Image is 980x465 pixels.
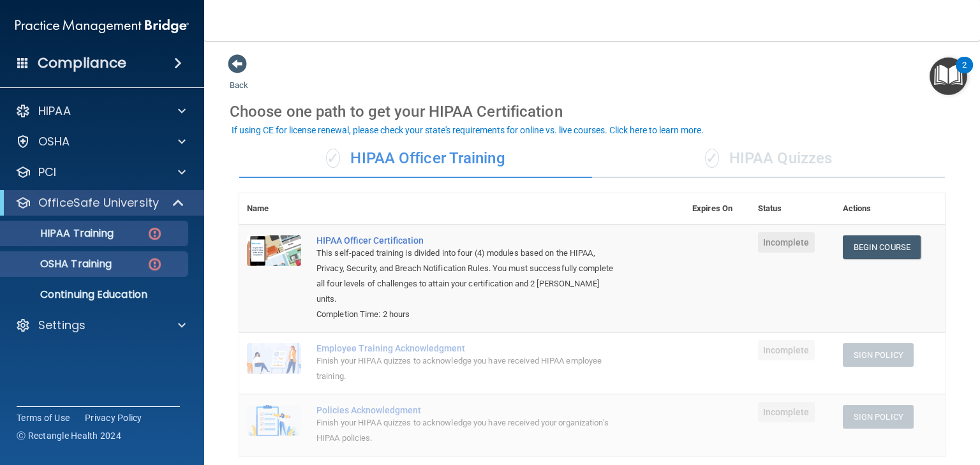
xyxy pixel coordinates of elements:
div: This self-paced training is divided into four (4) modules based on the HIPAA, Privacy, Security, ... [316,246,621,307]
a: OfficeSafe University [15,195,185,210]
button: Sign Policy [843,405,914,429]
div: Completion Time: 2 hours [316,307,621,322]
div: Finish your HIPAA quizzes to acknowledge you have received HIPAA employee training. [316,353,621,384]
a: PCI [15,165,186,180]
th: Name [239,193,309,225]
button: Sign Policy [843,343,914,367]
p: HIPAA [38,103,71,119]
a: Terms of Use [17,411,70,424]
span: Incomplete [758,340,815,360]
a: Privacy Policy [85,411,142,424]
p: PCI [38,165,56,180]
p: HIPAA Training [8,227,114,240]
a: Settings [15,318,186,333]
div: Choose one path to get your HIPAA Certification [230,93,954,130]
img: PMB logo [15,13,189,39]
th: Actions [835,193,945,225]
img: danger-circle.6113f641.png [147,256,163,272]
div: HIPAA Officer Training [239,140,592,178]
span: ✓ [705,149,719,168]
span: ✓ [326,149,340,168]
th: Status [750,193,835,225]
h4: Compliance [38,54,126,72]
span: Incomplete [758,402,815,422]
div: Finish your HIPAA quizzes to acknowledge you have received your organization’s HIPAA policies. [316,415,621,446]
p: OfficeSafe University [38,195,159,210]
button: If using CE for license renewal, please check your state's requirements for online vs. live cours... [230,124,706,137]
a: Back [230,65,248,90]
a: Begin Course [843,235,921,259]
div: HIPAA Quizzes [592,140,945,178]
span: Incomplete [758,232,815,253]
img: danger-circle.6113f641.png [147,226,163,242]
p: OSHA [38,134,70,149]
p: Continuing Education [8,288,182,301]
div: Employee Training Acknowledgment [316,343,621,353]
p: OSHA Training [8,258,112,270]
a: OSHA [15,134,186,149]
div: Policies Acknowledgment [316,405,621,415]
div: 2 [962,65,967,82]
div: If using CE for license renewal, please check your state's requirements for online vs. live cours... [232,126,704,135]
iframe: Drift Widget Chat Controller [916,384,965,432]
p: Settings [38,318,85,333]
a: HIPAA [15,103,186,119]
th: Expires On [685,193,750,225]
a: HIPAA Officer Certification [316,235,621,246]
span: Ⓒ Rectangle Health 2024 [17,429,121,442]
button: Open Resource Center, 2 new notifications [930,57,967,95]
